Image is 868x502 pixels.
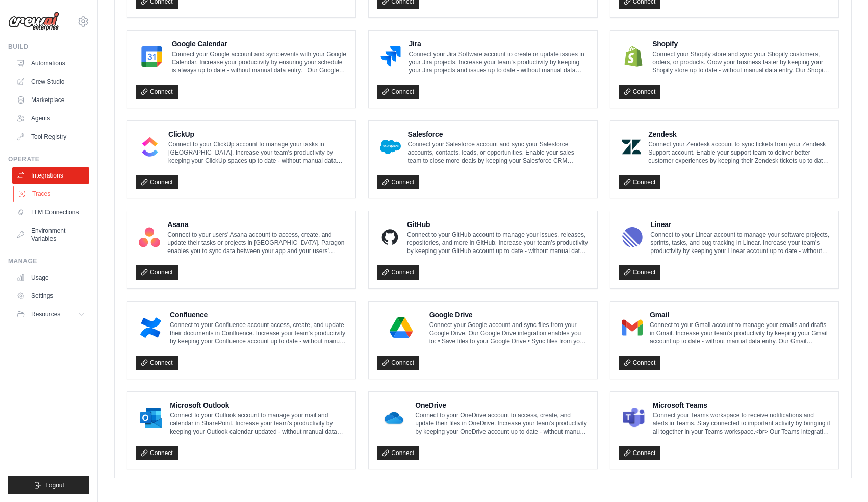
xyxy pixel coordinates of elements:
p: Connect your Shopify store and sync your Shopify customers, orders, or products. Grow your busine... [652,50,830,74]
h4: Google Calendar [172,39,348,49]
p: Connect your Teams workspace to receive notifications and alerts in Teams. Stay connected to impo... [653,411,830,436]
img: Google Drive Logo [380,317,422,338]
a: Connect [619,446,661,460]
h4: Jira [409,39,589,49]
a: Settings [12,288,89,304]
a: Tool Registry [12,129,89,145]
h4: Google Drive [429,310,589,320]
h4: Shopify [652,39,830,49]
h4: Gmail [650,310,830,320]
img: Jira Logo [380,46,401,67]
span: Resources [31,310,60,318]
a: Connect [136,446,178,460]
h4: Asana [167,219,347,230]
a: Connect [377,175,419,189]
button: Resources [12,306,89,322]
img: GitHub Logo [380,227,400,247]
h4: Linear [650,219,830,230]
a: Traces [13,186,90,202]
img: Microsoft Teams Logo [622,408,646,428]
img: ClickUp Logo [139,137,161,157]
p: Connect your Google account and sync events with your Google Calendar. Increase your productivity... [172,50,348,74]
button: Logout [8,476,89,494]
h4: Microsoft Outlook [170,400,347,410]
img: OneDrive Logo [380,408,408,428]
a: Connect [136,175,178,189]
h4: Microsoft Teams [653,400,830,410]
a: Connect [619,85,661,99]
img: Salesforce Logo [380,137,400,157]
a: Connect [619,175,661,189]
a: Connect [136,356,178,370]
p: Connect your Google account and sync files from your Google Drive. Our Google Drive integration e... [429,321,589,345]
h4: Confluence [170,310,347,320]
h4: Zendesk [648,129,830,139]
img: Logo [8,12,59,31]
p: Connect to your Confluence account access, create, and update their documents in Confluence. Incr... [170,321,347,345]
img: Shopify Logo [622,46,645,67]
div: Build [8,43,89,51]
p: Connect to your Outlook account to manage your mail and calendar in SharePoint. Increase your tea... [170,411,347,436]
p: Connect to your users’ Asana account to access, create, and update their tasks or projects in [GE... [167,231,347,255]
img: Gmail Logo [622,317,643,338]
p: Connect to your OneDrive account to access, create, and update their files in OneDrive. Increase ... [415,411,589,436]
a: Marketplace [12,92,89,108]
a: Usage [12,269,89,286]
a: Connect [136,265,178,280]
img: Microsoft Outlook Logo [139,408,163,428]
h4: Salesforce [408,129,589,139]
img: Linear Logo [622,227,644,247]
img: Google Calendar Logo [139,46,165,67]
a: Connect [619,356,661,370]
a: Environment Variables [12,222,89,247]
a: Automations [12,55,89,71]
a: Agents [12,110,89,127]
img: Zendesk Logo [622,137,642,157]
p: Connect to your GitHub account to manage your issues, releases, repositories, and more in GitHub.... [407,231,589,255]
p: Connect your Zendesk account to sync tickets from your Zendesk Support account. Enable your suppo... [648,140,830,165]
a: Connect [377,85,419,99]
a: Connect [377,265,419,280]
p: Connect to your Gmail account to manage your emails and drafts in Gmail. Increase your team’s pro... [650,321,830,345]
img: Asana Logo [139,227,160,247]
a: Connect [377,446,419,460]
h4: GitHub [407,219,589,230]
h4: OneDrive [415,400,589,410]
a: Connect [619,265,661,280]
a: Crew Studio [12,73,89,90]
a: Connect [136,85,178,99]
a: Integrations [12,167,89,184]
a: Connect [377,356,419,370]
p: Connect to your Linear account to manage your software projects, sprints, tasks, and bug tracking... [650,231,830,255]
span: Logout [45,481,64,489]
h4: ClickUp [168,129,347,139]
img: Confluence Logo [139,317,163,338]
div: Manage [8,257,89,265]
p: Connect your Salesforce account and sync your Salesforce accounts, contacts, leads, or opportunit... [408,140,589,165]
div: Operate [8,155,89,163]
p: Connect your Jira Software account to create or update issues in your Jira projects. Increase you... [409,50,589,74]
p: Connect to your ClickUp account to manage your tasks in [GEOGRAPHIC_DATA]. Increase your team’s p... [168,140,347,165]
a: LLM Connections [12,204,89,220]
